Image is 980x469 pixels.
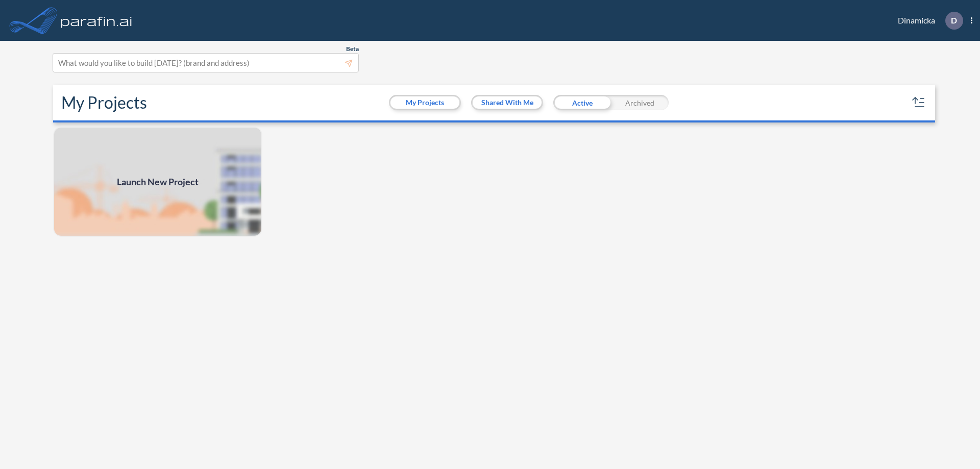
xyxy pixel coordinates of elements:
[117,175,199,189] span: Launch New Project
[473,96,542,109] button: Shared With Me
[553,95,611,110] div: Active
[911,94,927,111] button: sort
[883,12,972,30] div: Dinamicka
[346,45,359,53] span: Beta
[53,127,262,237] a: Launch New Project
[61,93,147,112] h2: My Projects
[390,96,459,109] button: My Projects
[951,16,957,25] p: D
[59,10,134,31] img: logo
[53,127,262,237] img: add
[611,95,669,110] div: Archived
